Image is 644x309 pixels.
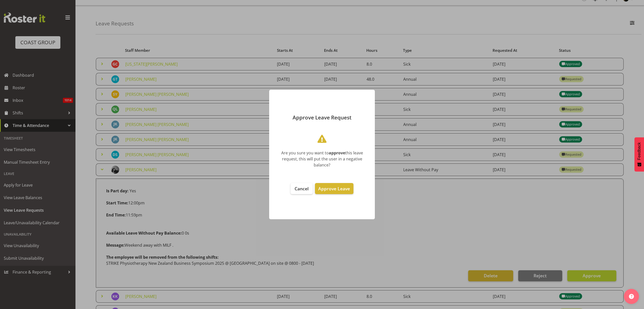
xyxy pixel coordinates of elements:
span: Cancel [295,186,309,192]
span: Approve Leave [318,186,350,192]
b: approve [329,150,345,156]
button: Feedback - Show survey [634,137,644,171]
img: help-xxl-2.png [629,294,634,299]
p: Approve Leave Request [274,115,370,120]
span: Feedback [637,142,641,160]
button: Approve Leave [315,183,353,194]
div: Are you sure you want to this leave request, this will put the user in a negative balance? [277,150,367,168]
button: Cancel [291,183,313,194]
